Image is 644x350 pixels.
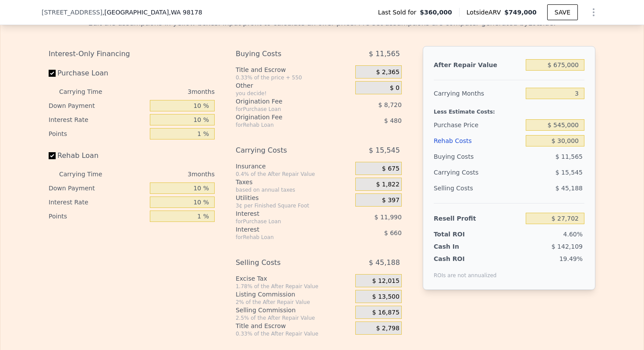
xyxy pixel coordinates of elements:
div: Less Estimate Costs: [434,101,584,117]
span: $ 2,365 [376,68,399,76]
div: Buying Costs [236,46,333,62]
div: Points [49,127,146,141]
div: Selling Costs [434,180,522,196]
div: Origination Fee [236,97,333,106]
span: 4.60% [563,231,583,238]
span: $ 12,015 [372,277,400,285]
span: $ 2,798 [376,325,399,332]
div: Taxes [236,178,352,186]
div: ROIs are not annualized [434,263,497,279]
div: Points [49,209,146,223]
div: Carrying Months [434,86,522,101]
div: Insurance [236,162,352,171]
div: Cash ROI [434,254,497,263]
span: [STREET_ADDRESS] [42,8,103,17]
div: Down Payment [49,181,146,195]
div: 2% of the After Repair Value [236,299,352,306]
span: $ 660 [384,229,402,236]
span: $ 45,188 [369,255,400,271]
span: $ 8,720 [378,101,401,108]
span: , [GEOGRAPHIC_DATA] [103,8,202,17]
div: Utilities [236,193,352,202]
div: Selling Costs [236,255,333,271]
div: Title and Escrow [236,65,352,74]
div: Buying Costs [434,149,522,164]
span: $ 480 [384,117,402,124]
div: Purchase Price [434,117,522,133]
div: Excise Tax [236,274,352,283]
div: based on annual taxes [236,186,352,193]
div: for Rehab Loan [236,121,333,129]
span: , WA 98178 [169,9,202,16]
div: Down Payment [49,99,146,113]
div: Interest Rate [49,195,146,209]
button: Show Options [585,4,602,21]
div: 0.33% of the After Repair Value [236,330,352,337]
div: Carrying Costs [434,164,488,180]
div: Carrying Costs [236,143,333,158]
div: Interest [236,209,333,218]
span: $ 11,990 [375,214,402,221]
div: Total ROI [434,230,488,239]
input: Purchase Loan [49,70,56,77]
span: $ 16,875 [372,309,400,317]
div: Interest-Only Financing [49,46,215,62]
div: Carrying Time [59,85,116,99]
button: SAVE [547,4,578,20]
span: $ 15,545 [556,169,583,176]
div: Interest [236,225,333,234]
span: $ 0 [390,84,400,92]
div: Other [236,81,352,90]
div: After Repair Value [434,57,522,73]
div: for Purchase Loan [236,218,333,225]
div: Resell Profit [434,211,522,226]
span: $749,000 [504,9,537,16]
div: Title and Escrow [236,321,352,330]
div: you decide! [236,90,352,97]
span: Last Sold for [378,8,420,17]
input: Rehab Loan [49,152,56,159]
div: for Purchase Loan [236,106,333,113]
span: $ 142,109 [552,243,583,250]
div: Carrying Time [59,167,116,181]
div: 0.33% of the price + 550 [236,74,352,81]
div: 3 months [120,85,215,99]
span: $ 397 [382,196,400,204]
span: $ 1,822 [376,181,399,189]
div: Cash In [434,242,488,251]
label: Purchase Loan [49,65,146,81]
div: 1.78% of the After Repair Value [236,283,352,290]
span: $360,000 [420,8,452,17]
span: Lotside ARV [467,8,504,17]
div: Listing Commission [236,290,352,299]
span: $ 15,545 [369,143,400,158]
span: $ 11,565 [556,153,583,160]
div: for Rehab Loan [236,234,333,241]
div: Interest Rate [49,113,146,127]
span: $ 45,188 [556,185,583,192]
span: $ 13,500 [372,293,400,301]
label: Rehab Loan [49,148,146,164]
span: 19.49% [559,255,583,262]
div: 0.4% of the After Repair Value [236,171,352,178]
span: $ 11,565 [369,46,400,62]
div: Rehab Costs [434,133,522,149]
div: 3 months [120,167,215,181]
div: 2.5% of the After Repair Value [236,314,352,321]
span: $ 675 [382,165,400,173]
div: 3¢ per Finished Square Foot [236,202,352,209]
div: Origination Fee [236,113,333,121]
div: Selling Commission [236,306,352,314]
